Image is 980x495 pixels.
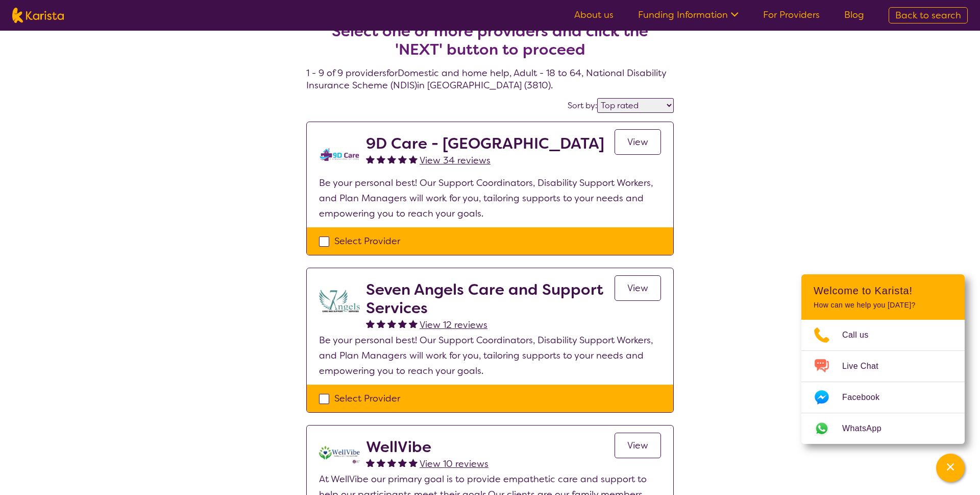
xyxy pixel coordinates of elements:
span: View 34 reviews [420,154,491,167]
img: fullstar [377,155,385,163]
h2: 9D Care - [GEOGRAPHIC_DATA] [366,134,604,153]
img: fullstar [398,458,407,467]
div: Channel Menu [801,274,965,444]
a: View 34 reviews [420,153,491,168]
p: How can we help you [DATE]? [814,301,952,310]
img: fullstar [409,319,418,328]
h2: Seven Angels Care and Support Services [366,280,615,317]
img: fullstar [398,155,407,163]
a: Blog [844,9,864,21]
a: View 10 reviews [420,456,488,472]
p: Be your personal best! Our Support Coordinators, Disability Support Workers, and Plan Managers wi... [319,175,661,221]
h2: WellVibe [366,438,488,456]
img: Karista logo [12,8,64,23]
span: Call us [842,327,881,343]
a: View [615,129,661,155]
img: zlx6pwaass9w9mngb25d.png [319,438,360,472]
span: Live Chat [842,359,891,374]
label: Sort by: [568,100,597,111]
span: Facebook [842,390,892,405]
span: WhatsApp [842,421,894,436]
a: View 12 reviews [420,317,487,333]
img: lugdbhoacugpbhbgex1l.png [319,280,360,321]
span: View 12 reviews [420,319,487,331]
img: fullstar [377,319,385,328]
img: fullstar [366,319,375,328]
a: Web link opens in a new tab. [801,413,965,444]
img: fullstar [387,319,396,328]
span: View [627,282,648,294]
button: Channel Menu [936,454,965,482]
img: fullstar [366,458,375,467]
h2: Welcome to Karista! [814,285,952,297]
p: Be your personal best! Our Support Coordinators, Disability Support Workers, and Plan Managers wi... [319,333,661,379]
img: fullstar [387,155,396,163]
a: For Providers [763,9,820,21]
img: fullstar [377,458,385,467]
a: Back to search [889,7,968,23]
span: View [627,439,648,452]
span: Back to search [895,9,961,21]
span: View 10 reviews [420,458,488,470]
img: fullstar [409,458,418,467]
span: View [627,136,648,148]
img: fullstar [366,155,375,163]
ul: Choose channel [801,320,965,444]
img: zklkmrpc7cqrnhnbeqm0.png [319,134,360,175]
a: View [615,275,661,301]
img: fullstar [398,319,407,328]
a: About us [574,9,614,21]
img: fullstar [387,458,396,467]
img: fullstar [409,155,418,163]
h2: Select one or more providers and click the 'NEXT' button to proceed [318,22,661,59]
a: View [615,433,661,458]
a: Funding Information [638,9,739,21]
